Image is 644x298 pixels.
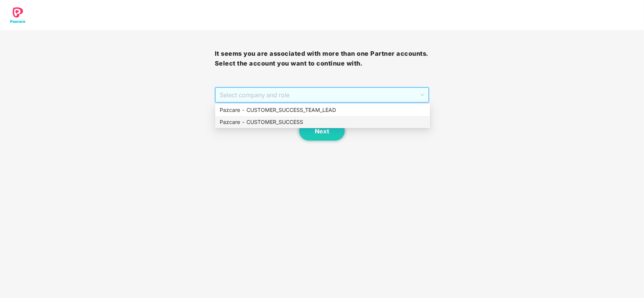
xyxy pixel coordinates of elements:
[315,128,329,135] span: Next
[215,116,430,128] div: Pazcare - CUSTOMER_SUCCESS
[215,104,430,116] div: Pazcare - CUSTOMER_SUCCESS_TEAM_LEAD
[220,118,425,126] div: Pazcare - CUSTOMER_SUCCESS
[299,122,345,141] button: Next
[215,49,430,68] h3: It seems you are associated with more than one Partner accounts. Select the account you want to c...
[220,88,425,102] span: Select company and role
[220,106,425,114] div: Pazcare - CUSTOMER_SUCCESS_TEAM_LEAD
